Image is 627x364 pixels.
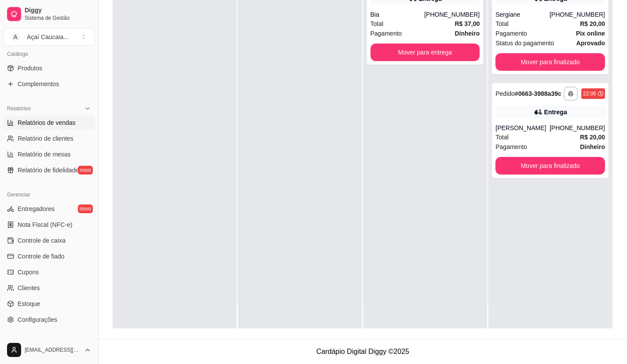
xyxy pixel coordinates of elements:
[4,147,95,161] a: Relatório de mesas
[370,10,425,19] div: Bia
[550,10,605,19] div: [PHONE_NUMBER]
[424,10,480,19] div: [PHONE_NUMBER]
[18,80,59,88] span: Complementos
[495,53,605,71] button: Mover para finalizado
[18,284,40,292] span: Clientes
[4,281,95,295] a: Clientes
[25,7,91,15] span: Diggy
[580,143,605,150] strong: Dinheiro
[4,116,95,130] a: Relatórios de vendas
[495,124,550,132] div: [PERSON_NAME]
[495,10,550,19] div: Sergiane
[495,38,554,48] span: Status do pagamento
[495,132,509,142] span: Total
[370,19,384,29] span: Total
[4,61,95,75] a: Produtos
[4,233,95,248] a: Controle de caixa
[4,188,95,202] div: Gerenciar
[550,124,605,132] div: [PHONE_NUMBER]
[11,33,20,41] span: A
[18,315,57,324] span: Configurações
[544,108,567,116] div: Entrega
[495,142,527,152] span: Pagamento
[370,29,402,38] span: Pagamento
[18,220,72,229] span: Nota Fiscal (NFC-e)
[4,218,95,232] a: Nota Fiscal (NFC-e)
[99,339,627,364] footer: Cardápio Digital Diggy © 2025
[495,90,515,97] span: Pedido
[583,90,596,97] div: 22:06
[4,265,95,279] a: Cupons
[4,297,95,311] a: Estoque
[4,163,95,177] a: Relatório de fidelidadenovo
[4,339,95,360] button: [EMAIL_ADDRESS][DOMAIN_NAME]
[455,30,480,37] strong: Dinheiro
[18,268,39,277] span: Cupons
[4,77,95,91] a: Complementos
[18,166,79,175] span: Relatório de fidelidade
[495,29,527,38] span: Pagamento
[455,20,480,27] strong: R$ 37,00
[4,28,95,46] button: Select a team
[18,204,55,213] span: Entregadores
[370,44,480,61] button: Mover para entrega
[4,313,95,327] a: Configurações
[495,157,605,175] button: Mover para finalizado
[18,64,42,73] span: Produtos
[7,105,31,112] span: Relatórios
[4,131,95,146] a: Relatório de clientes
[18,150,71,159] span: Relatório de mesas
[4,249,95,263] a: Controle de fiado
[18,236,66,245] span: Controle de caixa
[4,47,95,61] div: Catálogo
[495,19,509,29] span: Total
[18,118,76,127] span: Relatórios de vendas
[580,134,605,141] strong: R$ 20,00
[25,15,91,22] span: Sistema de Gestão
[18,134,73,143] span: Relatório de clientes
[27,33,69,41] div: Açaí Caucaia ...
[515,90,561,97] strong: # 0663-3988a39c
[576,40,605,47] strong: aprovado
[4,202,95,216] a: Entregadoresnovo
[4,4,95,25] a: DiggySistema de Gestão
[576,30,605,37] strong: Pix online
[25,346,81,353] span: [EMAIL_ADDRESS][DOMAIN_NAME]
[18,252,65,261] span: Controle de fiado
[18,299,40,308] span: Estoque
[580,20,605,27] strong: R$ 20,00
